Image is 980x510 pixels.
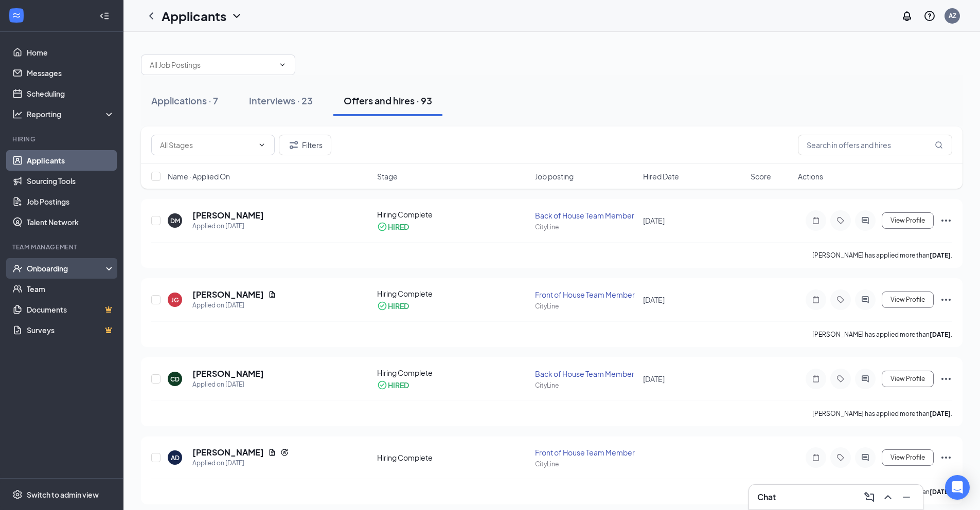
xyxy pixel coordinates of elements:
p: [PERSON_NAME] has applied more than . [812,409,952,418]
span: [DATE] [643,374,665,384]
h5: [PERSON_NAME] [192,368,264,379]
svg: ActiveChat [859,375,871,383]
div: HIRED [388,301,409,311]
svg: ActiveChat [859,296,871,304]
h5: [PERSON_NAME] [192,210,264,221]
a: Applicants [27,150,115,171]
svg: Note [810,453,822,462]
svg: Note [810,375,822,383]
div: Front of House Team Member [535,289,636,300]
div: Interviews · 23 [249,94,313,107]
button: Filter Filters [279,135,331,155]
button: ChevronUp [880,489,896,505]
a: Home [27,42,115,63]
span: View Profile [890,217,925,224]
button: ComposeMessage [861,489,878,505]
div: HIRED [388,380,409,390]
svg: Minimize [900,491,913,503]
svg: QuestionInfo [923,10,936,22]
svg: Note [810,296,822,304]
h5: [PERSON_NAME] [192,447,264,458]
div: Hiring [12,135,113,143]
svg: Document [268,290,276,299]
a: Talent Network [27,212,115,232]
div: Reporting [27,109,115,119]
div: AZ [949,11,956,20]
b: [DATE] [930,331,951,338]
div: Front of House Team Member [535,447,636,458]
svg: CheckmarkCircle [377,301,387,311]
svg: ChevronUp [882,491,894,503]
h5: [PERSON_NAME] [192,289,264,300]
svg: Document [268,448,276,457]
svg: Collapse [99,11,110,21]
svg: Analysis [12,109,23,119]
svg: Tag [834,216,847,225]
button: View Profile [882,212,934,229]
svg: Notifications [901,10,913,22]
a: Messages [27,63,115,83]
svg: Tag [834,296,847,304]
svg: Settings [12,489,23,500]
span: [DATE] [643,216,665,225]
div: JG [171,296,179,304]
svg: Note [810,216,822,225]
div: Hiring Complete [377,452,529,463]
span: Hired Date [643,171,679,181]
a: Team [27,279,115,299]
svg: ChevronDown [258,141,266,149]
input: All Stages [160,139,254,151]
button: View Profile [882,449,934,466]
div: CD [170,375,180,384]
b: [DATE] [930,488,951,496]
svg: CheckmarkCircle [377,380,387,390]
button: Minimize [898,489,915,505]
svg: Reapply [280,448,289,457]
span: Stage [377,171,398,181]
div: AD [171,453,180,462]
svg: Ellipses [940,294,952,306]
svg: Ellipses [940,373,952,385]
p: [PERSON_NAME] has applied more than . [812,330,952,339]
svg: Ellipses [940,451,952,464]
svg: Tag [834,375,847,383]
div: CityLine [535,381,636,390]
p: [PERSON_NAME] has applied more than . [812,251,952,260]
svg: MagnifyingGlass [935,141,943,149]
div: Offers and hires · 93 [344,94,432,107]
div: Team Management [12,243,113,251]
div: Applied on [DATE] [192,300,276,311]
div: Open Intercom Messenger [945,475,970,500]
div: CityLine [535,460,636,468]
input: Search in offers and hires [798,135,952,155]
div: Hiring Complete [377,368,529,378]
button: View Profile [882,371,934,387]
span: View Profile [890,296,925,303]
div: Applied on [DATE] [192,379,264,390]
div: Applications · 7 [151,94,218,107]
a: Job Postings [27,191,115,212]
svg: ChevronDown [230,10,243,22]
svg: ComposeMessage [863,491,876,503]
svg: ActiveChat [859,216,871,225]
a: Scheduling [27,83,115,104]
svg: WorkstreamLogo [11,10,22,21]
svg: CheckmarkCircle [377,222,387,232]
div: CityLine [535,223,636,231]
div: Onboarding [27,263,106,274]
div: Hiring Complete [377,209,529,220]
div: Applied on [DATE] [192,458,289,468]
a: Sourcing Tools [27,171,115,191]
div: Applied on [DATE] [192,221,264,231]
b: [DATE] [930,251,951,259]
div: Hiring Complete [377,288,529,299]
a: DocumentsCrown [27,299,115,320]
span: Score [751,171,771,181]
span: View Profile [890,375,925,383]
a: ChevronLeft [145,10,157,22]
div: DM [170,216,180,225]
button: View Profile [882,292,934,308]
svg: ActiveChat [859,453,871,462]
svg: Filter [288,139,300,151]
input: All Job Postings [150,59,274,70]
